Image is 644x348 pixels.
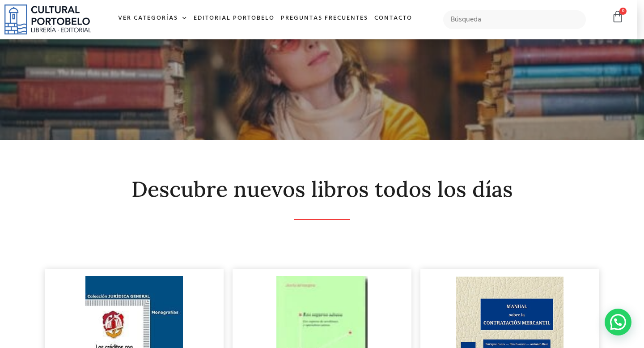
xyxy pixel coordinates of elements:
input: Búsqueda [443,10,586,29]
h2: Descubre nuevos libros todos los días [45,178,599,201]
a: Editorial Portobelo [191,9,278,28]
div: Contactar por WhatsApp [605,309,631,335]
span: 0 [619,8,627,15]
a: Preguntas frecuentes [278,9,371,28]
a: Contacto [371,9,415,28]
a: Ver Categorías [115,9,191,28]
a: 0 [611,10,624,23]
